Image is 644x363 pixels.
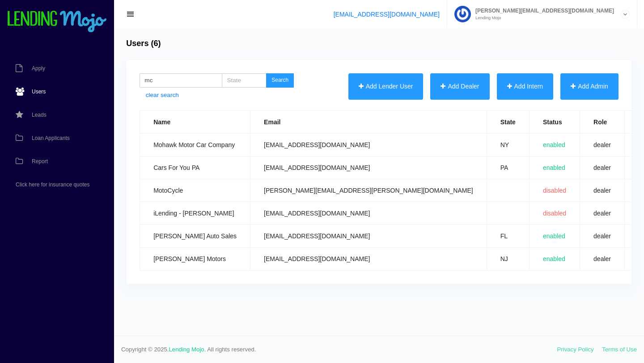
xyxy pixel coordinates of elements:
[126,39,161,49] h4: Users (6)
[580,111,625,134] th: Role
[580,225,625,248] td: dealer
[543,210,566,217] span: disabled
[529,111,580,134] th: Status
[543,164,565,171] span: enabled
[557,346,594,353] a: Privacy Policy
[580,202,625,225] td: dealer
[471,16,614,20] small: Lending Mojo
[140,111,250,134] th: Name
[487,248,529,270] td: NJ
[543,232,565,240] span: enabled
[580,248,625,270] td: dealer
[471,8,614,13] span: [PERSON_NAME][EMAIL_ADDRESS][DOMAIN_NAME]
[266,73,294,88] button: Search
[348,73,424,100] button: Add Lender User
[543,187,566,194] span: disabled
[580,134,625,156] td: dealer
[250,248,487,270] td: [EMAIL_ADDRESS][DOMAIN_NAME]
[32,112,47,118] span: Leads
[121,345,557,354] span: Copyright © 2025. . All rights reserved.
[250,179,487,202] td: [PERSON_NAME][EMAIL_ADDRESS][PERSON_NAME][DOMAIN_NAME]
[487,134,529,156] td: NY
[32,135,70,141] span: Loan Applicants
[32,159,48,164] span: Report
[580,179,625,202] td: dealer
[250,111,487,134] th: Email
[250,156,487,179] td: [EMAIL_ADDRESS][DOMAIN_NAME]
[497,73,554,100] button: Add Intern
[140,156,250,179] td: Cars For You PA
[32,66,45,71] span: Apply
[543,255,565,262] span: enabled
[250,225,487,248] td: [EMAIL_ADDRESS][DOMAIN_NAME]
[543,141,565,148] span: enabled
[222,73,267,88] input: State
[560,73,619,100] button: Add Admin
[140,225,250,248] td: [PERSON_NAME] Auto Sales
[140,202,250,225] td: iLending - [PERSON_NAME]
[580,156,625,179] td: dealer
[454,6,471,22] img: Profile image
[146,91,179,100] a: clear search
[250,134,487,156] td: [EMAIL_ADDRESS][DOMAIN_NAME]
[334,11,440,18] a: [EMAIL_ADDRESS][DOMAIN_NAME]
[430,73,489,100] button: Add Dealer
[140,179,250,202] td: MotoCycle
[487,111,529,134] th: State
[7,11,107,33] img: logo-small.png
[140,73,222,88] input: Search name/email
[32,89,46,94] span: Users
[250,202,487,225] td: [EMAIL_ADDRESS][DOMAIN_NAME]
[487,156,529,179] td: PA
[602,346,637,353] a: Terms of Use
[140,248,250,270] td: [PERSON_NAME] Motors
[487,225,529,248] td: FL
[169,346,204,353] a: Lending Mojo
[140,134,250,156] td: Mohawk Motor Car Company
[16,182,89,187] span: Click here for insurance quotes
